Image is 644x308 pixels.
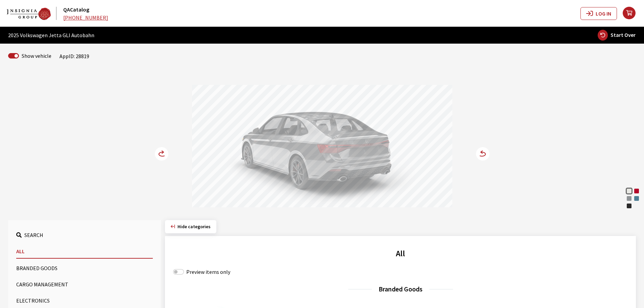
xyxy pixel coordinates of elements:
label: Preview items only [186,268,230,276]
span: Click to hide category section. [177,223,211,230]
button: Electronics [16,294,153,307]
button: Branded Goods [16,261,153,275]
span: Start Over [611,31,636,38]
button: Log In [580,7,617,20]
button: All [16,244,153,259]
img: Dashboard [7,8,51,20]
button: Cargo Management [16,278,153,291]
div: AppID: 28819 [59,52,89,60]
div: Deep Black Pearl [626,203,633,209]
button: your cart [622,1,644,25]
span: 2025 Volkswagen Jetta GLI Autobahn [8,31,94,39]
h2: All [173,247,628,260]
div: Monument Gray [626,195,633,202]
a: QACatalog logo [7,7,62,20]
div: Monterey Blue [633,195,640,202]
div: Kings Red Metallic [633,188,640,194]
button: Start Over [597,29,636,41]
h3: Branded Goods [173,284,628,294]
a: [PHONE_NUMBER] [63,14,108,21]
div: Pure White [626,188,633,194]
label: Show vehicle [22,52,51,60]
button: Hide categories [165,220,216,233]
a: QACatalog [63,6,89,13]
span: Search [24,232,43,238]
